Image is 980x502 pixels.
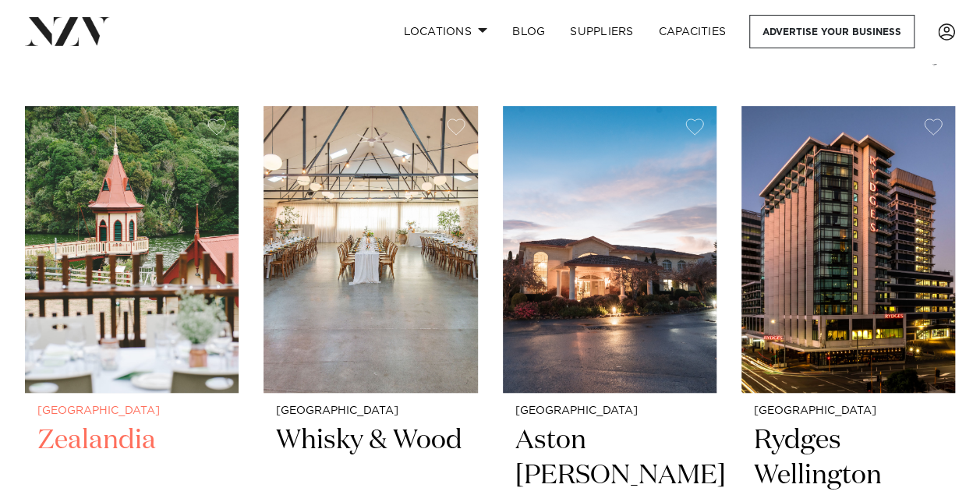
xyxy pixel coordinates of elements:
img: Rātā Cafe at Zealandia [25,106,239,393]
small: [GEOGRAPHIC_DATA] [515,405,704,417]
a: Locations [391,15,500,48]
a: BLOG [500,15,557,48]
a: Advertise your business [749,15,915,48]
small: [GEOGRAPHIC_DATA] [37,405,226,417]
a: Capacities [646,15,739,48]
small: [GEOGRAPHIC_DATA] [754,405,943,417]
small: [GEOGRAPHIC_DATA] [276,405,465,417]
a: SUPPLIERS [557,15,646,48]
img: nzv-logo.png [25,17,110,45]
